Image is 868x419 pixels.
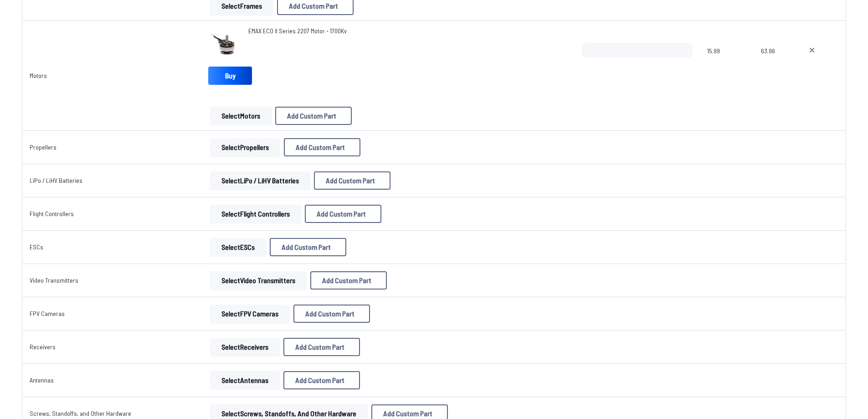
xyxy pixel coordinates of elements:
button: SelectFPV Cameras [210,305,290,323]
button: SelectMotors [210,107,272,125]
span: 15.99 [707,43,746,87]
button: SelectFlight Controllers [210,205,301,223]
span: Add Custom Part [326,177,375,184]
button: SelectVideo Transmitters [210,271,307,290]
a: EMAX ECO II Series 2207 Motor - 1700Kv [248,26,347,36]
button: Add Custom Part [305,205,381,223]
button: Add Custom Part [293,305,370,323]
button: SelectPropellers [210,138,280,156]
button: SelectLiPo / LiHV Batteries [210,171,310,190]
button: SelectESCs [210,238,266,256]
span: Add Custom Part [317,210,366,217]
span: Add Custom Part [296,144,345,151]
a: ESCs [30,243,43,251]
button: SelectReceivers [210,338,280,356]
span: 63.96 [761,43,786,87]
a: Receivers [30,343,56,351]
a: Flight Controllers [30,210,74,217]
button: Add Custom Part [284,138,360,156]
span: Add Custom Part [305,310,354,317]
button: Add Custom Part [314,171,390,190]
button: Add Custom Part [270,238,346,256]
span: Add Custom Part [295,377,344,384]
button: Add Custom Part [310,271,387,290]
button: Add Custom Part [275,107,352,125]
span: Add Custom Part [287,112,336,119]
img: image [208,26,245,63]
a: SelectAntennas [208,371,282,389]
a: LiPo / LiHV Batteries [30,176,82,184]
a: SelectFlight Controllers [208,205,303,223]
a: Propellers [30,143,56,151]
a: SelectMotors [208,107,273,125]
a: Screws, Standoffs, and Other Hardware [30,409,131,417]
a: FPV Cameras [30,310,65,317]
span: Add Custom Part [289,2,338,10]
a: SelectReceivers [208,338,282,356]
a: SelectESCs [208,238,268,256]
span: Add Custom Part [322,277,371,284]
span: Add Custom Part [282,243,331,251]
button: SelectAntennas [210,371,280,389]
span: Add Custom Part [295,343,344,351]
a: Video Transmitters [30,276,78,284]
button: Add Custom Part [283,338,360,356]
a: SelectVideo Transmitters [208,271,308,290]
a: Antennas [30,376,54,384]
button: Add Custom Part [283,371,360,389]
span: Add Custom Part [383,410,432,417]
a: Buy [208,67,252,85]
a: SelectFPV Cameras [208,305,292,323]
a: SelectLiPo / LiHV Batteries [208,171,312,190]
a: SelectPropellers [208,138,282,156]
a: Motors [30,72,47,79]
span: EMAX ECO II Series 2207 Motor - 1700Kv [248,27,347,35]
